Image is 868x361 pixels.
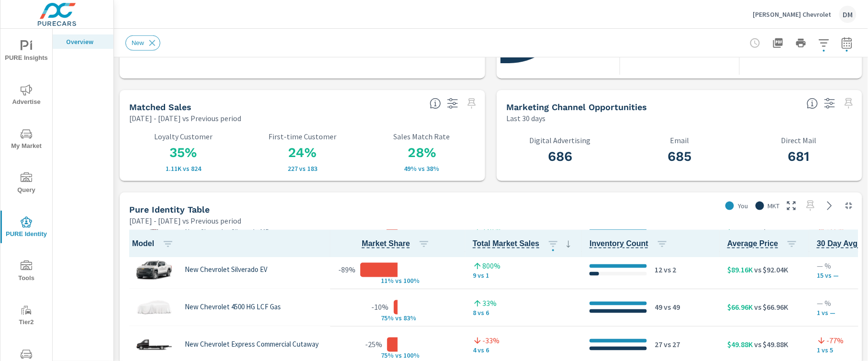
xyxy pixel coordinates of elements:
[482,298,497,309] p: 33%
[125,35,160,51] div: New
[753,264,788,276] p: vs $92.04K
[473,347,574,354] p: 4 vs 6
[399,351,422,360] p: s 100%
[506,113,545,124] p: Last 30 days
[841,96,857,111] span: Select a preset date range to save this widget
[338,264,356,276] p: -89%
[374,314,399,323] p: 75% v
[185,303,281,312] p: New Chevrolet 4500 HG LCF Gas
[129,204,210,214] h5: Pure Identity Table
[506,148,614,165] h3: 686
[839,6,857,23] div: DM
[129,145,237,161] h3: 35%
[506,136,614,145] p: Digital Advertising
[132,238,178,250] span: Model
[841,198,857,214] button: Minimize Widget
[791,34,811,53] button: Print Report
[655,339,662,350] p: 27
[473,238,574,250] span: Total Market Sales
[372,302,389,313] p: -10%
[473,238,539,250] span: Total sales for that model within the set market.
[768,201,780,211] p: MKT
[814,34,834,53] button: Apply Filters
[625,148,733,165] h3: 685
[590,238,672,250] span: Inventory Count
[185,266,267,274] p: New Chevrolet Silverado EV
[185,340,319,349] p: New Chevrolet Express Commercial Cutaway
[3,260,49,284] span: Tools
[727,238,778,250] span: Average Internet price per model across the market vs dealership.
[129,165,237,172] p: 1,110 vs 824
[745,136,853,145] p: Direct Mail
[3,40,49,64] span: PURE Insights
[837,34,857,53] button: Select Date Range
[473,309,574,317] p: 8 vs 6
[374,277,399,285] p: 11% v
[66,37,106,46] p: Overview
[662,339,680,350] p: vs 27
[807,98,818,109] span: Matched shoppers that can be exported to each channel type. This is targetable traffic.
[662,302,680,313] p: vs 49
[135,330,173,359] img: glamour
[399,277,422,285] p: s 100%
[655,264,662,276] p: 12
[129,215,241,226] p: [DATE] - [DATE] vs Previous period
[3,84,49,108] span: Advertise
[768,34,788,53] button: "Export Report to PDF"
[129,113,241,124] p: [DATE] - [DATE] vs Previous period
[368,165,476,172] p: 49% vs 38%
[655,302,662,313] p: 49
[727,302,753,313] p: $66.96K
[3,216,49,240] span: PURE Identity
[464,96,479,111] span: Select a preset date range to save this widget
[3,172,49,196] span: Query
[368,145,476,161] h3: 28%
[753,339,788,350] p: vs $49.88K
[506,102,647,112] h5: Marketing Channel Opportunities
[3,305,49,328] span: Tier2
[822,198,837,214] a: See more details in report
[745,148,853,165] h3: 681
[727,238,801,250] span: Average Price
[135,293,173,322] img: glamour
[362,238,434,250] span: Market Share
[248,165,356,172] p: 227 vs 183
[53,34,113,49] div: Overview
[430,98,441,109] span: Loyalty: Matches that have purchased from the dealership before and purchased within the timefram...
[129,132,237,141] p: Loyalty Customer
[784,198,799,214] button: Make Fullscreen
[753,10,832,19] p: [PERSON_NAME] Chevrolet
[662,264,676,276] p: vs 2
[590,238,648,250] span: Count of Unique Inventory from websites within the market.
[727,339,753,350] p: $49.88K
[625,136,733,145] p: Email
[248,132,356,141] p: First-time Customer
[248,145,356,161] h3: 24%
[368,132,476,141] p: Sales Match Rate
[126,39,150,46] span: New
[399,314,422,323] p: s 83%
[803,198,818,214] span: Select a preset date range to save this widget
[374,351,399,360] p: 75% v
[727,264,753,276] p: $89.16K
[135,256,173,284] img: glamour
[3,128,49,152] span: My Market
[826,335,844,347] p: -77%
[365,339,382,350] p: -25%
[482,260,501,272] p: 800%
[473,272,574,280] p: 9 vs 1
[738,201,748,211] p: You
[482,335,500,347] p: -33%
[362,238,410,250] span: Model sales / Total Market Sales. [Market = within dealer PMA (or 60 miles if no PMA is defined) ...
[753,302,788,313] p: vs $66.96K
[129,102,191,112] h5: Matched Sales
